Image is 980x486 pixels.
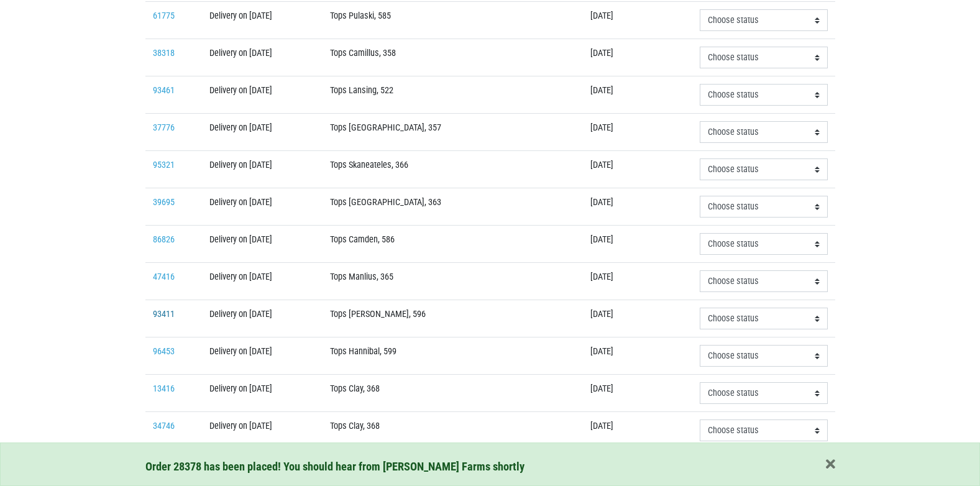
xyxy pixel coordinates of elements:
td: Tops Manlius, 365 [323,263,583,300]
td: [DATE] [583,2,692,39]
td: Delivery on [DATE] [202,39,323,76]
td: Delivery on [DATE] [202,412,323,449]
td: [DATE] [583,412,692,449]
td: Delivery on [DATE] [202,300,323,337]
a: 93411 [153,309,175,319]
td: [DATE] [583,114,692,151]
td: [DATE] [583,76,692,114]
a: 38318 [153,48,175,58]
td: Tops Camillus, 358 [323,39,583,76]
a: 13416 [153,383,175,394]
td: Delivery on [DATE] [202,375,323,412]
td: Tops Hannibal, 599 [323,337,583,375]
a: 39695 [153,197,175,208]
td: Delivery on [DATE] [202,114,323,151]
td: Tops Pulaski, 585 [323,2,583,39]
td: Tops Skaneateles, 366 [323,151,583,188]
td: Tops Clay, 368 [323,412,583,449]
td: Delivery on [DATE] [202,76,323,114]
a: 95321 [153,160,175,170]
a: 86826 [153,234,175,245]
a: 37776 [153,122,175,133]
div: Order 28378 has been placed! You should hear from [PERSON_NAME] Farms shortly [145,458,835,475]
a: 47416 [153,272,175,282]
a: 34746 [153,421,175,431]
td: Delivery on [DATE] [202,337,323,375]
a: 93461 [153,85,175,96]
td: [DATE] [583,39,692,76]
td: Tops [PERSON_NAME], 596 [323,300,583,337]
td: [DATE] [583,151,692,188]
td: Tops [GEOGRAPHIC_DATA], 357 [323,114,583,151]
td: Delivery on [DATE] [202,188,323,226]
td: Delivery on [DATE] [202,226,323,263]
td: Tops [GEOGRAPHIC_DATA], 363 [323,188,583,226]
td: Delivery on [DATE] [202,151,323,188]
td: Tops Camden, 586 [323,226,583,263]
td: [DATE] [583,337,692,375]
td: [DATE] [583,188,692,226]
td: Tops Clay, 368 [323,375,583,412]
td: [DATE] [583,263,692,300]
td: Delivery on [DATE] [202,263,323,300]
td: [DATE] [583,226,692,263]
td: [DATE] [583,375,692,412]
td: Delivery on [DATE] [202,2,323,39]
a: 96453 [153,346,175,357]
a: 61775 [153,11,175,21]
td: Tops Lansing, 522 [323,76,583,114]
td: [DATE] [583,300,692,337]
